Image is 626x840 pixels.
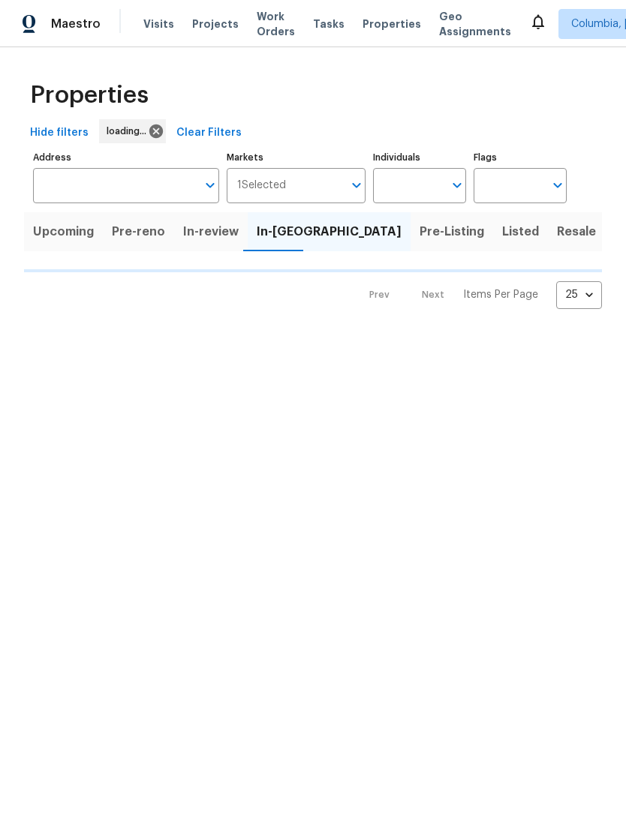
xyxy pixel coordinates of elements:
[237,179,286,192] span: 1 Selected
[192,16,239,31] span: Projects
[227,153,366,162] label: Markets
[420,221,484,242] span: Pre-Listing
[363,16,421,31] span: Properties
[112,221,165,242] span: Pre-reno
[313,19,345,29] span: Tasks
[502,221,539,242] span: Listed
[355,281,602,309] nav: Pagination Navigation
[30,124,89,142] span: Hide filters
[346,175,367,196] button: Open
[99,119,166,143] div: loading...
[51,16,101,31] span: Maestro
[170,119,248,147] button: Clear Filters
[200,175,221,196] button: Open
[33,153,219,162] label: Address
[33,221,94,242] span: Upcoming
[447,175,468,196] button: Open
[547,175,568,196] button: Open
[257,9,295,39] span: Work Orders
[183,221,239,242] span: In-review
[143,16,174,31] span: Visits
[439,9,511,39] span: Geo Assignments
[30,88,149,103] span: Properties
[463,287,538,302] p: Items Per Page
[107,124,152,139] span: loading...
[257,221,402,242] span: In-[GEOGRAPHIC_DATA]
[373,153,466,162] label: Individuals
[557,221,596,242] span: Resale
[24,119,95,147] button: Hide filters
[176,124,242,142] span: Clear Filters
[556,275,602,314] div: 25
[474,153,567,162] label: Flags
